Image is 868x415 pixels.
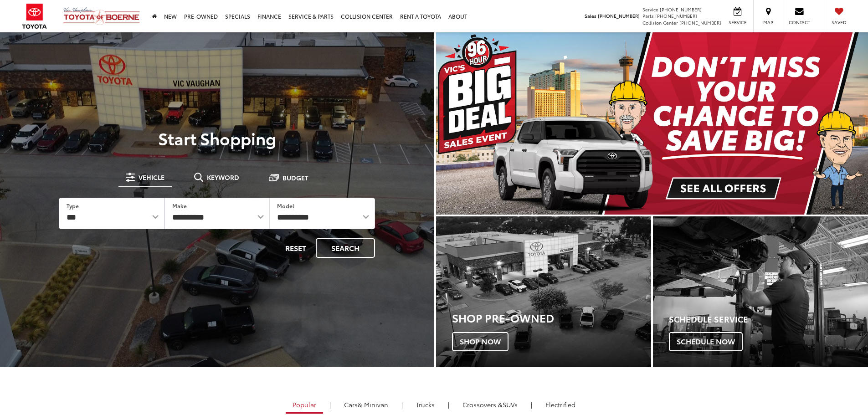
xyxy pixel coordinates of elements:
p: Start Shopping [38,129,396,147]
h4: Schedule Service [669,315,868,324]
a: Trucks [409,397,442,412]
img: Vic Vaughan Toyota of Boerne [63,7,140,26]
span: Keyword [207,174,239,180]
span: Saved [829,19,849,26]
label: Model [277,202,294,210]
span: Parts [642,12,654,19]
button: Search [316,238,375,258]
span: Collision Center [642,19,678,26]
li: | [399,400,405,409]
a: Popular [286,397,323,414]
span: Contact [789,19,810,26]
label: Make [172,202,187,210]
span: Service [642,6,658,13]
a: Schedule Service Schedule Now [653,216,868,367]
span: & Minivan [358,400,388,409]
span: [PHONE_NUMBER] [679,19,721,26]
div: Toyota [653,216,868,367]
span: Shop Now [452,332,508,351]
span: Map [758,19,778,26]
span: Vehicle [139,174,164,180]
span: [PHONE_NUMBER] [598,12,640,19]
a: Cars [337,397,395,412]
div: Toyota [436,216,651,367]
a: SUVs [456,397,524,412]
li: | [327,400,333,409]
a: Shop Pre-Owned Shop Now [436,216,651,367]
span: Crossovers & [462,400,503,409]
span: Service [727,19,748,26]
a: Electrified [539,397,582,412]
span: Schedule Now [669,332,743,351]
li: | [529,400,534,409]
li: | [446,400,452,409]
span: [PHONE_NUMBER] [660,6,702,13]
span: Budget [282,174,308,181]
span: [PHONE_NUMBER] [655,12,697,19]
button: Reset [277,238,314,258]
h3: Shop Pre-Owned [452,312,651,323]
label: Type [67,202,79,210]
span: Sales [585,12,596,19]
